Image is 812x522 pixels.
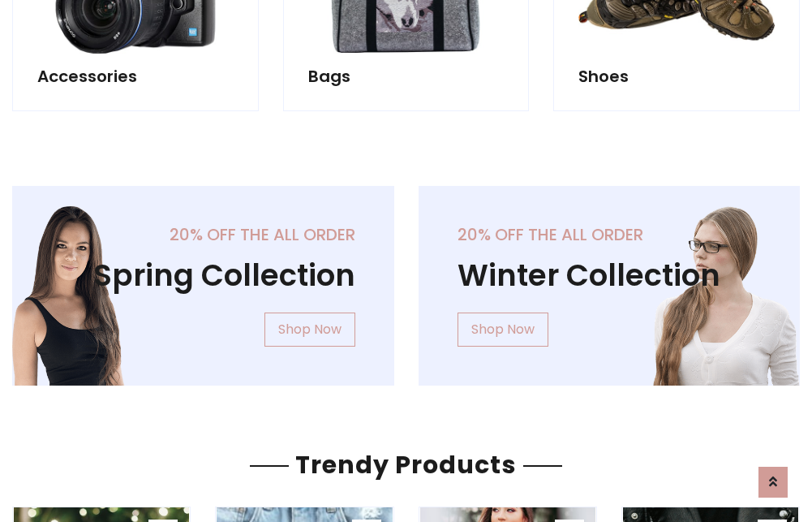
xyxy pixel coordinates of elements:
h5: Bags [308,67,505,86]
h5: 20% off the all order [51,225,355,244]
a: Shop Now [458,313,548,347]
span: Trendy Products [289,447,523,482]
a: Shop Now [264,313,355,347]
h1: Spring Collection [51,257,355,293]
h5: Shoes [578,67,775,86]
h1: Winter Collection [458,257,762,293]
h5: Accessories [37,67,234,86]
h5: 20% off the all order [458,225,762,244]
